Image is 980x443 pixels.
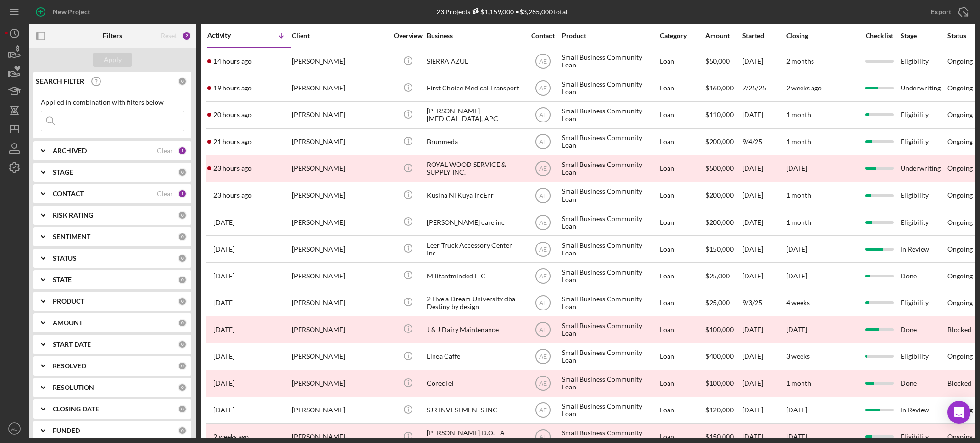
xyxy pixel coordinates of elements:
[786,406,807,414] time: [DATE]
[178,319,187,327] div: 0
[660,371,704,396] div: Loan
[947,299,973,307] div: Ongoing
[742,210,785,235] div: [DATE]
[213,165,252,172] time: 2025-09-18 20:13
[660,263,704,288] div: Loan
[178,426,187,435] div: 0
[178,211,187,220] div: 0
[53,168,73,176] b: STAGE
[539,380,546,387] text: AE
[562,263,657,288] div: Small Business Community Loan
[786,164,807,172] time: [DATE]
[947,111,973,119] div: Ongoing
[178,276,187,284] div: 0
[901,183,947,208] div: Eligibility
[178,146,187,155] div: 1
[562,317,657,342] div: Small Business Community Loan
[292,371,388,396] div: [PERSON_NAME]
[53,211,93,219] b: RISK RATING
[292,263,388,288] div: [PERSON_NAME]
[947,433,973,441] div: Ongoing
[93,53,132,67] button: Apply
[901,76,947,101] div: Underwriting
[786,32,858,40] div: Closing
[947,219,973,226] div: Ongoing
[786,432,807,441] time: [DATE]
[660,210,704,235] div: Loan
[901,398,947,423] div: In Review
[786,218,811,226] time: 1 month
[947,272,973,280] div: Ongoing
[660,156,704,181] div: Loan
[178,340,187,349] div: 0
[705,137,734,145] span: $200,000
[539,407,546,414] text: AE
[53,405,99,413] b: CLOSING DATE
[705,352,734,360] span: $400,000
[53,190,84,198] b: CONTACT
[742,129,785,155] div: 9/4/25
[901,129,947,155] div: Eligibility
[53,298,84,305] b: PRODUCT
[562,290,657,315] div: Small Business Community Loan
[705,299,730,307] span: $25,000
[29,2,100,22] button: New Project
[742,236,785,262] div: [DATE]
[539,85,546,92] text: AE
[901,156,947,181] div: Underwriting
[742,398,785,423] div: [DATE]
[660,129,704,155] div: Loan
[786,299,810,307] time: 4 weeks
[705,191,734,199] span: $200,000
[901,263,947,288] div: Done
[562,156,657,181] div: Small Business Community Loan
[742,317,785,342] div: [DATE]
[742,290,785,315] div: 9/3/25
[427,344,523,369] div: Linea Caffe
[157,147,173,155] div: Clear
[427,236,523,262] div: Leer Truck Accessory Center Inc.
[182,31,191,41] div: 2
[562,129,657,155] div: Small Business Community Loan
[292,76,388,101] div: [PERSON_NAME]
[390,32,426,40] div: Overview
[539,166,546,172] text: AE
[947,84,973,92] div: Ongoing
[213,138,252,145] time: 2025-09-18 21:49
[921,2,975,22] button: Export
[562,371,657,396] div: Small Business Community Loan
[705,111,734,119] span: $110,000
[901,102,947,128] div: Eligibility
[901,210,947,235] div: Eligibility
[901,236,947,262] div: In Review
[178,383,187,392] div: 0
[427,76,523,101] div: First Choice Medical Transport
[178,233,187,241] div: 0
[161,32,177,40] div: Reset
[207,32,249,39] div: Activity
[562,398,657,423] div: Small Business Community Loan
[742,32,785,40] div: Started
[427,263,523,288] div: Militantminded LLC
[562,76,657,101] div: Small Business Community Loan
[213,353,234,360] time: 2025-09-12 17:14
[742,49,785,74] div: [DATE]
[292,129,388,155] div: [PERSON_NAME]
[292,32,388,40] div: Client
[292,236,388,262] div: [PERSON_NAME]
[292,210,388,235] div: [PERSON_NAME]
[292,344,388,369] div: [PERSON_NAME]
[539,246,546,253] text: AE
[562,49,657,74] div: Small Business Community Loan
[562,183,657,208] div: Small Business Community Loan
[859,32,900,40] div: Checklist
[53,233,90,241] b: SENTIMENT
[947,245,973,253] div: Ongoing
[53,147,87,155] b: ARCHIVED
[901,290,947,315] div: Eligibility
[178,362,187,370] div: 0
[705,218,734,226] span: $200,000
[213,219,234,226] time: 2025-09-16 20:53
[786,325,807,333] time: [DATE]
[539,112,546,119] text: AE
